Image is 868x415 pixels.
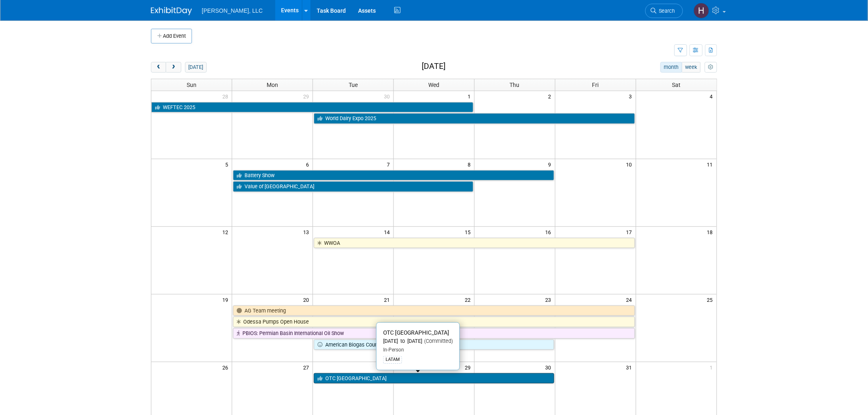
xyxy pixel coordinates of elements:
a: AG Team meeting [233,306,635,316]
a: Odessa Pumps Open House [233,317,635,327]
a: Battery Show [233,170,554,181]
span: 14 [383,227,393,237]
button: Add Event [151,29,192,43]
span: [PERSON_NAME], LLC [202,7,263,14]
span: 23 [545,294,555,305]
img: Hannah Mulholland [694,3,709,18]
span: Sun [187,82,196,88]
button: myCustomButton [705,62,717,73]
span: 22 [464,294,474,305]
span: 29 [464,362,474,372]
span: 15 [464,227,474,237]
span: 3 [628,91,636,101]
div: [DATE] to [DATE] [383,338,453,345]
span: Thu [510,82,520,88]
span: 25 [706,294,717,305]
span: In-Person [383,347,404,353]
span: 24 [626,294,636,305]
img: ExhibitDay [151,7,192,15]
button: prev [151,62,166,73]
span: (Committed) [422,338,453,344]
span: 27 [302,362,313,372]
span: 21 [383,294,393,305]
span: 30 [383,91,393,101]
span: 1 [709,362,717,372]
a: PBIOS: Permian Basin International Oil Show [233,328,635,339]
span: 11 [706,159,717,169]
span: 6 [305,159,313,169]
span: 31 [626,362,636,372]
span: 1 [467,91,474,101]
button: week [682,62,701,73]
span: Fri [592,82,599,88]
button: [DATE] [185,62,207,73]
span: 9 [548,159,555,169]
a: American Biogas Council - Business of Biogas [314,340,554,350]
a: OTC [GEOGRAPHIC_DATA] [314,373,554,384]
a: WEFTEC 2025 [151,102,473,113]
a: Search [645,4,683,18]
span: 7 [386,159,393,169]
i: Personalize Calendar [708,65,713,70]
span: 17 [626,227,636,237]
span: 4 [709,91,717,101]
span: 18 [706,227,717,237]
span: 28 [222,91,232,101]
span: 8 [467,159,474,169]
span: 30 [545,362,555,372]
span: Wed [428,82,439,88]
button: next [166,62,181,73]
span: OTC [GEOGRAPHIC_DATA] [383,329,449,336]
a: WWOA [314,238,635,249]
span: 26 [222,362,232,372]
span: Search [656,8,675,14]
span: 2 [548,91,555,101]
span: Sat [672,82,681,88]
a: World Dairy Expo 2025 [314,113,635,124]
span: 16 [545,227,555,237]
a: Value of [GEOGRAPHIC_DATA] [233,181,473,192]
span: 13 [302,227,313,237]
span: Mon [267,82,278,88]
span: 29 [302,91,313,101]
span: 12 [222,227,232,237]
span: 20 [302,294,313,305]
div: LATAM [383,356,402,363]
span: 19 [222,294,232,305]
span: 10 [626,159,636,169]
span: 5 [224,159,232,169]
span: Tue [349,82,358,88]
button: month [660,62,682,73]
h2: [DATE] [422,62,445,71]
